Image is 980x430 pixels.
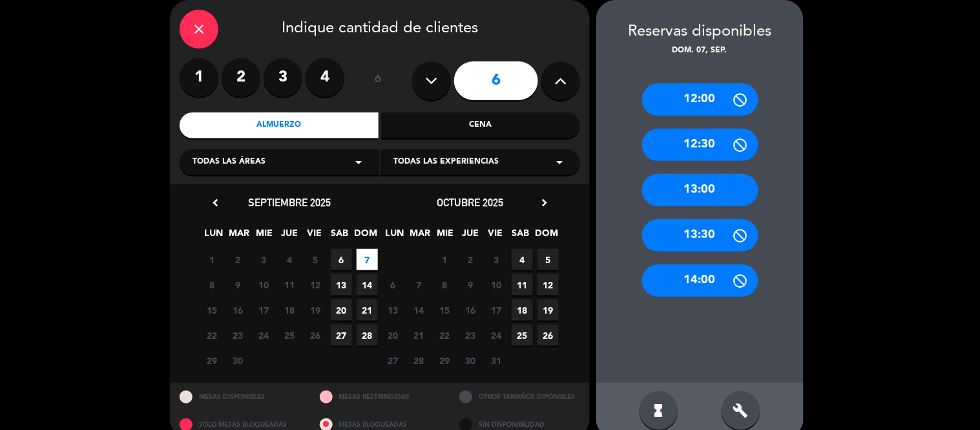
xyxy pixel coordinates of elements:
[382,274,404,296] span: 6
[437,196,504,209] span: octubre 2025
[460,226,481,247] span: JUE
[357,325,378,346] span: 28
[357,249,378,270] span: 7
[191,21,207,37] i: close
[202,249,223,270] span: 1
[642,83,758,116] div: 12:00
[264,58,302,97] label: 3
[329,226,351,247] span: SAB
[279,299,300,321] span: 18
[733,403,749,418] i: build
[384,226,406,247] span: LUN
[642,264,758,297] div: 14:00
[227,274,249,296] span: 9
[254,226,275,247] span: MIE
[434,299,455,321] span: 15
[382,113,581,138] div: Cena
[382,325,404,346] span: 20
[596,19,804,45] div: Reservas disponibles
[434,274,455,296] span: 8
[279,274,300,296] span: 11
[408,274,430,296] span: 7
[434,350,455,371] span: 29
[393,156,499,169] span: Todas las experiencias
[202,274,223,296] span: 8
[357,58,399,103] div: ó
[253,274,275,296] span: 10
[642,174,758,206] div: 13:00
[537,196,551,210] i: chevron_right
[331,299,352,321] span: 20
[331,249,352,270] span: 6
[209,196,222,210] i: chevron_left
[596,45,804,58] div: dom. 07, sep.
[486,249,507,270] span: 3
[227,325,249,346] span: 23
[279,226,300,247] span: JUE
[253,325,275,346] span: 24
[248,196,331,209] span: septiembre 2025
[537,249,559,270] span: 5
[485,226,506,247] span: VIE
[537,299,559,321] span: 19
[357,274,378,296] span: 14
[227,299,249,321] span: 16
[310,383,450,411] div: MESAS RESTRINGIDAS
[202,299,223,321] span: 15
[486,325,507,346] span: 24
[202,350,223,371] span: 29
[460,325,481,346] span: 23
[408,325,430,346] span: 21
[180,10,580,48] div: Indique cantidad de clientes
[537,274,559,296] span: 12
[306,58,344,97] label: 4
[434,249,455,270] span: 1
[202,325,223,346] span: 22
[253,249,275,270] span: 3
[651,403,667,418] i: hourglass_full
[304,226,326,247] span: VIE
[351,155,366,170] i: arrow_drop_down
[536,226,557,247] span: DOM
[222,58,260,97] label: 2
[512,325,533,346] span: 25
[170,383,310,411] div: MESAS DISPONIBLES
[450,383,590,411] div: OTROS TAMAÑOS DIPONIBLES
[180,58,218,97] label: 1
[180,113,379,138] div: Almuerzo
[193,156,266,169] span: Todas las áreas
[486,299,507,321] span: 17
[253,299,275,321] span: 17
[331,274,352,296] span: 13
[408,350,430,371] span: 28
[279,249,300,270] span: 4
[435,226,456,247] span: MIE
[552,155,567,170] i: arrow_drop_down
[305,299,326,321] span: 19
[460,274,481,296] span: 9
[331,325,352,346] span: 27
[305,249,326,270] span: 5
[382,299,404,321] span: 13
[408,299,430,321] span: 14
[510,226,532,247] span: SAB
[279,325,300,346] span: 25
[434,325,455,346] span: 22
[512,249,533,270] span: 4
[382,350,404,371] span: 27
[642,219,758,252] div: 13:30
[642,129,758,161] div: 12:30
[486,350,507,371] span: 31
[460,249,481,270] span: 2
[537,325,559,346] span: 26
[357,299,378,321] span: 21
[227,350,249,371] span: 30
[512,274,533,296] span: 11
[203,226,225,247] span: LUN
[512,299,533,321] span: 18
[410,226,431,247] span: MAR
[460,350,481,371] span: 30
[355,226,376,247] span: DOM
[305,325,326,346] span: 26
[305,274,326,296] span: 12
